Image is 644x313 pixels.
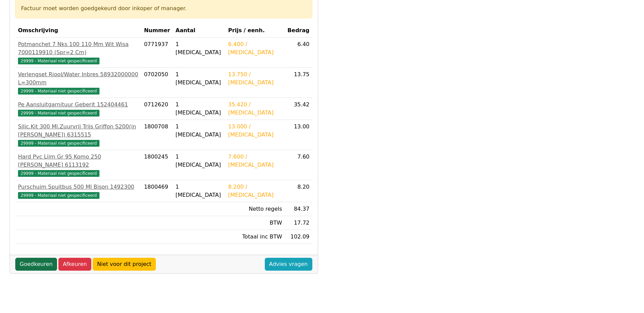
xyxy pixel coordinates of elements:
[18,153,139,169] div: Hard Pvc Lijm Gr 95 Komo 250 [PERSON_NAME] 6113192
[21,4,307,13] div: Factuur moet worden goedgekeurd door inkoper of manager.
[141,180,173,202] td: 1800469
[18,192,99,199] span: 29999 - Materiaal niet gespecificeerd
[18,101,139,117] a: Pe Aansluitgarnituur Geberit 15240446129999 - Materiaal niet gespecificeerd
[285,38,312,68] td: 6.40
[18,123,139,139] div: Silic.Kit 300 Ml.Zuurvrij Trijs Griffon S200(in [PERSON_NAME]) 6315515
[176,183,223,199] div: 1 [MEDICAL_DATA]
[285,230,312,244] td: 102.09
[141,38,173,68] td: 0771937
[141,24,173,38] th: Nummer
[18,123,139,147] a: Silic.Kit 300 Ml.Zuurvrij Trijs Griffon S200(in [PERSON_NAME]) 631551529999 - Materiaal niet gesp...
[176,123,223,139] div: 1 [MEDICAL_DATA]
[176,40,223,57] div: 1 [MEDICAL_DATA]
[285,180,312,202] td: 8.20
[141,98,173,120] td: 0712620
[176,153,223,169] div: 1 [MEDICAL_DATA]
[228,101,282,117] div: 35.420 / [MEDICAL_DATA]
[285,150,312,180] td: 7.60
[141,68,173,98] td: 0702050
[18,170,99,177] span: 29999 - Materiaal niet gespecificeerd
[18,70,139,95] a: Verlengset Riool/Water Inbres 58932000000 L=300mm29999 - Materiaal niet gespecificeerd
[18,153,139,177] a: Hard Pvc Lijm Gr 95 Komo 250 [PERSON_NAME] 611319229999 - Materiaal niet gespecificeerd
[228,70,282,87] div: 13.750 / [MEDICAL_DATA]
[58,258,91,271] a: Afkeuren
[225,24,285,38] th: Prijs / eenh.
[228,40,282,57] div: 6.400 / [MEDICAL_DATA]
[176,101,223,117] div: 1 [MEDICAL_DATA]
[228,153,282,169] div: 7.600 / [MEDICAL_DATA]
[18,101,139,109] div: Pe Aansluitgarnituur Geberit 152404461
[285,68,312,98] td: 13.75
[285,120,312,150] td: 13.00
[18,140,99,147] span: 29999 - Materiaal niet gespecificeerd
[141,150,173,180] td: 1800245
[228,123,282,139] div: 13.000 / [MEDICAL_DATA]
[18,40,139,65] a: Potmanchet 7 Nks 100 110 Mm Wit Wisa 7000119910 (Spr=2 Cm)29999 - Materiaal niet gespecificeerd
[15,258,57,271] a: Goedkeuren
[18,110,99,117] span: 29999 - Materiaal niet gespecificeerd
[228,183,282,199] div: 8.200 / [MEDICAL_DATA]
[141,120,173,150] td: 1800708
[173,24,225,38] th: Aantal
[18,88,99,95] span: 29999 - Materiaal niet gespecificeerd
[285,98,312,120] td: 35.42
[225,216,285,230] td: BTW
[18,183,139,199] a: Purschuim Spuitbus 500 Ml Bison 149230029999 - Materiaal niet gespecificeerd
[18,40,139,57] div: Potmanchet 7 Nks 100 110 Mm Wit Wisa 7000119910 (Spr=2 Cm)
[225,230,285,244] td: Totaal inc BTW
[18,70,139,87] div: Verlengset Riool/Water Inbres 58932000000 L=300mm
[176,70,223,87] div: 1 [MEDICAL_DATA]
[18,58,99,64] span: 29999 - Materiaal niet gespecificeerd
[265,258,312,271] a: Advies vragen
[225,202,285,216] td: Netto regels
[285,202,312,216] td: 84.37
[285,216,312,230] td: 17.72
[93,258,156,271] a: Niet voor dit project
[18,183,139,191] div: Purschuim Spuitbus 500 Ml Bison 1492300
[285,24,312,38] th: Bedrag
[15,24,141,38] th: Omschrijving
